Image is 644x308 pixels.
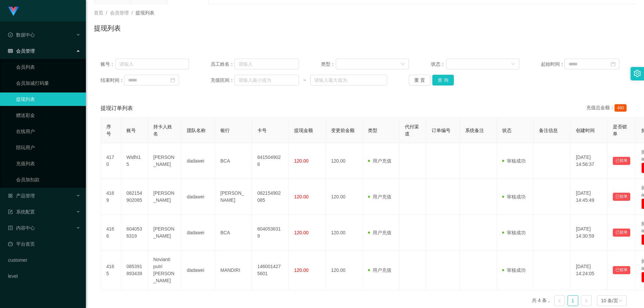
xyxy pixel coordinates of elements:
span: 480 [614,104,627,112]
i: 图标: right [584,299,588,303]
li: 1 [568,295,578,306]
button: 已锁单 [613,266,630,274]
td: dadawei [181,251,215,290]
span: 变更前金额 [331,128,355,133]
span: 用户充值 [368,267,391,273]
div: 充值总金额： [586,104,629,112]
td: 4165 [101,251,121,290]
span: 120.00 [294,230,309,235]
td: Widhi15 [121,143,148,179]
i: 图标: calendar [170,78,175,82]
img: logo.9652507e.png [8,7,19,16]
span: 起始时间： [541,61,565,68]
td: 120.00 [326,143,363,179]
span: 提现金额 [294,128,313,133]
a: 充值列表 [16,157,80,170]
span: 员工姓名： [211,61,234,68]
a: 会员加扣款 [16,173,80,186]
span: 会员管理 [110,10,129,15]
span: / [106,10,107,15]
a: 会员列表 [16,60,80,74]
button: 已锁单 [613,193,630,201]
td: Novianti putri [PERSON_NAME] [148,251,181,290]
a: 在线用户 [16,125,80,138]
span: 账号 [126,128,136,133]
span: 产品管理 [8,193,35,198]
li: 上一页 [554,295,565,306]
td: BCA [215,215,252,251]
span: 审核成功 [502,230,526,235]
td: 6040536319 [252,215,289,251]
span: 类型： [321,61,336,68]
td: 085391893439 [121,251,148,290]
a: 陪玩用户 [16,141,80,154]
input: 请输入 [234,59,299,69]
span: 充值区间： [211,77,234,84]
button: 已锁单 [613,157,630,165]
a: level [8,269,80,283]
span: 审核成功 [502,267,526,273]
td: dadawei [181,179,215,215]
span: 状态： [431,61,446,68]
span: 是否锁单 [613,124,627,136]
button: 重 置 [409,75,430,85]
span: 系统备注 [465,128,484,133]
td: [PERSON_NAME] [215,179,252,215]
i: 图标: down [619,299,623,303]
span: 序号 [106,124,111,136]
td: MANDIRI [215,251,252,290]
span: 会员管理 [8,48,35,54]
td: dadawei [181,143,215,179]
i: 图标: table [8,49,13,53]
i: 图标: down [401,62,405,67]
span: / [131,10,133,15]
span: 用户充值 [368,194,391,199]
td: 6040536319 [121,215,148,251]
span: 代付渠道 [405,124,419,136]
span: 120.00 [294,267,309,273]
a: customer [8,253,80,267]
span: 审核成功 [502,158,526,164]
td: 082154902085 [121,179,148,215]
i: 图标: check-circle-o [8,33,13,37]
td: [PERSON_NAME] [148,179,181,215]
td: [DATE] 14:24:05 [571,251,607,290]
i: 图标: appstore-o [8,193,13,198]
span: 首页 [94,10,103,15]
span: 结束时间： [101,77,124,84]
td: [PERSON_NAME] [148,215,181,251]
a: 图标: dashboard平台首页 [8,237,80,251]
span: 120.00 [294,194,309,199]
td: [PERSON_NAME] [148,143,181,179]
i: 图标: profile [8,226,13,230]
a: 提现列表 [16,93,80,106]
div: 10 条/页 [601,296,618,306]
span: 用户充值 [368,158,391,164]
span: 数据中心 [8,32,35,38]
td: 4169 [101,179,121,215]
td: 4170 [101,143,121,179]
td: BCA [215,143,252,179]
a: 会员加减打码量 [16,76,80,90]
td: [DATE] 14:56:37 [571,143,607,179]
li: 下一页 [581,295,592,306]
input: 请输入最大值为 [310,75,387,85]
td: 120.00 [326,179,363,215]
span: 团队名称 [187,128,206,133]
span: 备注信息 [539,128,558,133]
a: 1 [568,296,578,306]
td: 120.00 [326,215,363,251]
td: 8415049028 [252,143,289,179]
td: 4166 [101,215,121,251]
li: 共 4 条， [532,295,551,306]
span: 120.00 [294,158,309,164]
input: 请输入最小值为 [234,75,299,85]
span: 系统配置 [8,209,35,214]
span: 提现列表 [136,10,154,15]
span: 提现订单列表 [101,104,133,112]
span: 审核成功 [502,194,526,199]
h1: 提现列表 [94,23,121,33]
span: 卡号 [257,128,267,133]
i: 图标: left [557,299,561,303]
i: 图标: setting [634,70,641,77]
